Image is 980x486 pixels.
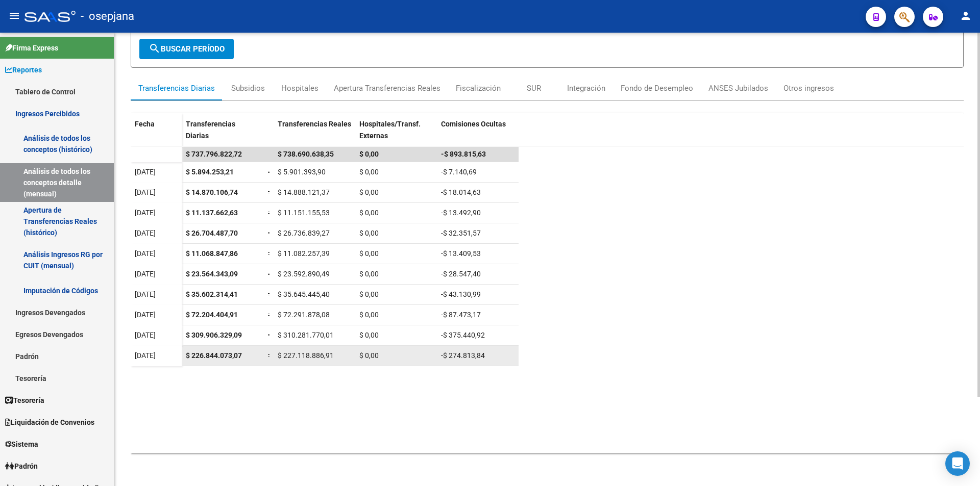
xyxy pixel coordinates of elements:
span: Tesorería [5,395,44,406]
div: Subsidios [231,83,265,94]
span: Reportes [5,64,42,75]
span: - osepjana [81,5,134,28]
span: -$ 32.351,57 [441,229,481,237]
span: $ 14.888.121,37 [278,188,330,196]
span: $ 11.151.155,53 [278,209,330,217]
datatable-header-cell: Fecha [131,113,182,156]
span: [DATE] [135,290,156,298]
span: -$ 893.815,63 [441,150,486,158]
span: Hospitales/Transf. Externas [359,120,421,140]
span: $ 72.204.404,91 [186,311,238,319]
span: $ 310.281.770,01 [278,331,334,339]
div: SUR [527,83,541,94]
span: Firma Express [5,42,58,54]
span: -$ 18.014,63 [441,188,481,196]
span: $ 738.690.638,35 [278,150,334,158]
button: Buscar Período [139,39,234,59]
span: $ 0,00 [359,290,379,298]
span: $ 0,00 [359,209,379,217]
span: -$ 43.130,99 [441,290,481,298]
span: = [267,209,272,217]
span: -$ 274.813,84 [441,351,485,360]
span: $ 226.844.073,07 [186,351,242,360]
span: $ 26.736.839,27 [278,229,330,237]
span: -$ 13.409,53 [441,249,481,258]
span: $ 11.082.257,39 [278,249,330,258]
span: $ 72.291.878,08 [278,311,330,319]
span: Fecha [135,120,155,128]
span: [DATE] [135,229,156,237]
span: Liquidación de Convenios [5,417,94,428]
span: $ 26.704.487,70 [186,229,238,237]
span: Sistema [5,439,38,450]
span: $ 0,00 [359,311,379,319]
span: -$ 7.140,69 [441,168,477,176]
span: = [267,270,272,278]
span: = [267,168,272,176]
span: $ 0,00 [359,229,379,237]
span: = [267,351,272,360]
span: $ 11.068.847,86 [186,249,238,258]
datatable-header-cell: Transferencias Diarias [182,113,263,156]
span: $ 227.118.886,91 [278,351,334,360]
span: $ 737.796.822,72 [186,150,242,158]
span: -$ 87.473,17 [441,311,481,319]
span: = [267,249,272,258]
span: $ 0,00 [359,168,379,176]
span: [DATE] [135,188,156,196]
span: $ 23.592.890,49 [278,270,330,278]
span: $ 5.894.253,21 [186,168,234,176]
datatable-header-cell: Transferencias Reales [274,113,355,156]
span: $ 11.137.662,63 [186,209,238,217]
div: Open Intercom Messenger [945,451,970,476]
span: $ 14.870.106,74 [186,188,238,196]
span: [DATE] [135,331,156,339]
div: Hospitales [281,83,318,94]
span: $ 0,00 [359,331,379,339]
span: [DATE] [135,351,156,360]
span: Comisiones Ocultas [441,120,506,128]
span: = [267,188,272,196]
span: -$ 375.440,92 [441,331,485,339]
div: ANSES Jubilados [708,83,768,94]
span: Transferencias Diarias [186,120,235,140]
div: Transferencias Diarias [138,83,215,94]
datatable-header-cell: Hospitales/Transf. Externas [355,113,437,156]
span: $ 0,00 [359,150,379,158]
span: [DATE] [135,209,156,217]
span: $ 0,00 [359,188,379,196]
span: $ 0,00 [359,351,379,360]
span: [DATE] [135,168,156,176]
span: -$ 13.492,90 [441,209,481,217]
span: $ 23.564.343,09 [186,270,238,278]
div: Integración [567,83,605,94]
span: $ 309.906.329,09 [186,331,242,339]
span: [DATE] [135,270,156,278]
div: Fiscalización [456,83,501,94]
span: $ 35.602.314,41 [186,290,238,298]
span: [DATE] [135,249,156,258]
span: $ 35.645.445,40 [278,290,330,298]
mat-icon: search [149,42,161,55]
div: Apertura Transferencias Reales [334,83,440,94]
span: Buscar Período [149,44,225,54]
span: = [267,290,272,298]
span: -$ 28.547,40 [441,270,481,278]
span: $ 0,00 [359,270,379,278]
span: = [267,331,272,339]
span: $ 5.901.393,90 [278,168,326,176]
div: Fondo de Desempleo [621,83,693,94]
mat-icon: person [960,10,972,22]
span: [DATE] [135,311,156,319]
span: = [267,311,272,319]
span: = [267,229,272,237]
mat-icon: menu [8,10,20,22]
datatable-header-cell: Comisiones Ocultas [437,113,519,156]
span: Transferencias Reales [278,120,351,128]
span: Padrón [5,461,38,472]
span: $ 0,00 [359,249,379,258]
div: Otros ingresos [783,83,834,94]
